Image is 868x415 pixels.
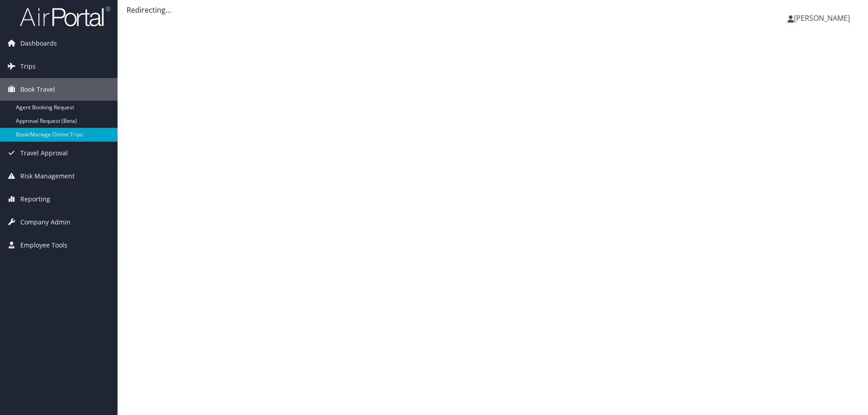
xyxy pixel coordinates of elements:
[20,55,36,78] span: Trips
[20,234,67,256] span: Employee Tools
[20,78,55,101] span: Book Travel
[794,13,850,23] span: [PERSON_NAME]
[127,5,859,15] div: Redirecting...
[20,142,68,164] span: Travel Approval
[20,6,110,27] img: airportal-logo.png
[20,188,50,210] span: Reporting
[20,165,75,187] span: Risk Management
[20,211,71,233] span: Company Admin
[788,5,859,32] a: [PERSON_NAME]
[20,32,57,55] span: Dashboards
